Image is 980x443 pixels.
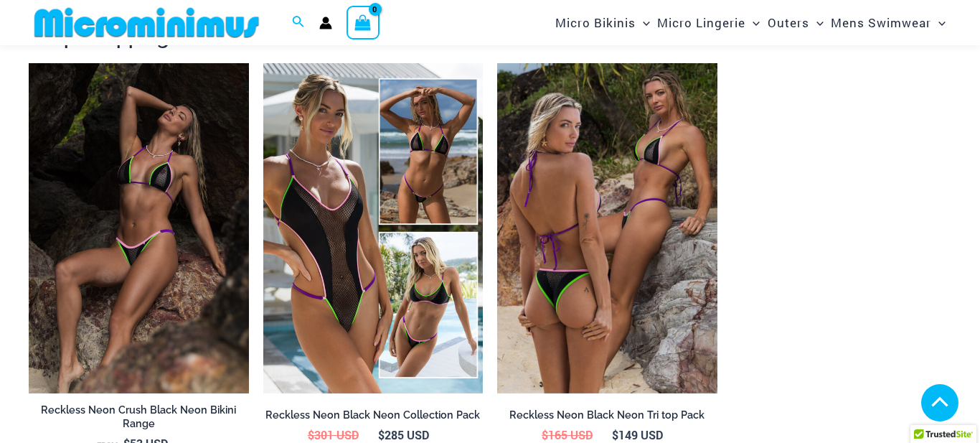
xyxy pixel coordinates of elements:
span: Menu Toggle [809,4,824,41]
bdi: 165 USD [542,427,593,442]
a: Reckless Neon Black Neon Tri top Pack [497,409,717,427]
a: View Shopping Cart, empty [347,6,380,39]
span: Mens Swimwear [831,4,931,41]
img: MM SHOP LOGO FLAT [29,6,265,39]
a: Reckless Neon Crush Black Neon Bikini Range [29,404,249,436]
a: Reckless Neon Crush Black Neon 306 Tri Top 296 Cheeky 04Reckless Neon Crush Black Neon 349 Crop T... [29,63,249,393]
span: Menu Toggle [636,4,650,41]
img: Reckless Neon Crush Black Neon 306 Tri Top 296 Cheeky 04 [29,63,249,393]
a: Micro LingerieMenu ToggleMenu Toggle [654,4,763,41]
span: $ [308,427,314,442]
h2: Reckless Neon Black Neon Collection Pack [263,409,484,422]
a: Micro BikinisMenu ToggleMenu Toggle [552,4,654,41]
span: Micro Bikinis [555,4,636,41]
h2: Reckless Neon Crush Black Neon Bikini Range [29,404,249,430]
a: Account icon link [319,17,332,29]
bdi: 149 USD [612,427,663,442]
img: Collection Pack [263,63,484,393]
span: Micro Lingerie [657,4,745,41]
a: Reckless Neon Black Neon Collection Pack [263,409,484,427]
span: Outers [768,4,809,41]
bdi: 285 USD [378,427,429,442]
span: $ [542,427,548,442]
h2: Reckless Neon Black Neon Tri top Pack [497,409,717,422]
a: Mens SwimwearMenu ToggleMenu Toggle [827,4,949,41]
span: $ [612,427,618,442]
a: Search icon link [292,14,305,32]
a: Collection PackTop BTop B [263,63,484,393]
a: OutersMenu ToggleMenu Toggle [764,4,827,41]
span: $ [378,427,385,442]
span: Menu Toggle [745,4,760,41]
span: Menu Toggle [931,4,946,41]
a: Tri Top PackBottoms BBottoms B [497,63,717,393]
bdi: 301 USD [308,427,359,442]
img: Tri Top Pack [497,63,717,393]
nav: Site Navigation [550,2,951,43]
